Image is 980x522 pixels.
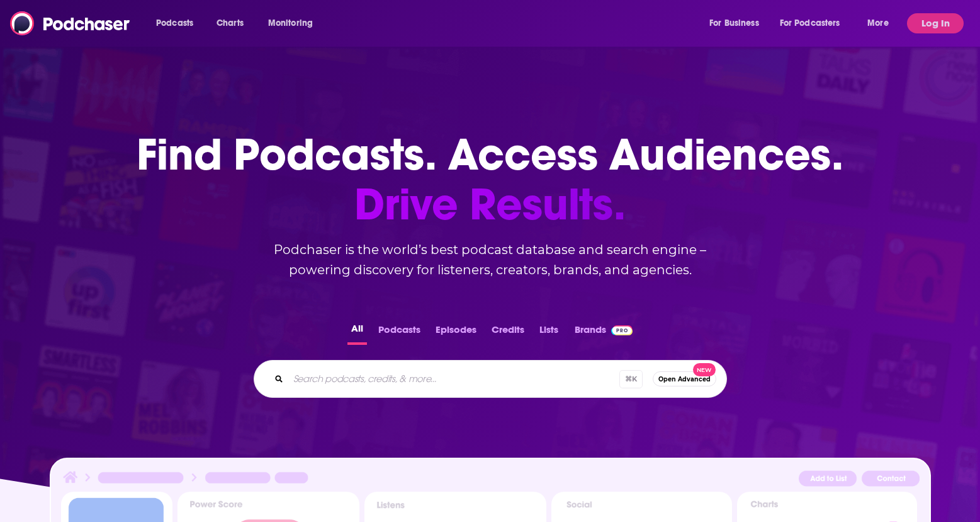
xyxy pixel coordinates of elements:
h2: Podchaser is the world’s best podcast database and search engine – powering discovery for listene... [239,240,742,280]
span: For Podcasters [780,14,840,32]
span: New [693,363,716,376]
div: Search podcasts, credits, & more... [254,360,727,398]
button: open menu [701,13,775,33]
span: Charts [217,14,244,32]
button: Lists [536,320,562,345]
button: Open AdvancedNew [653,371,716,386]
button: open menu [859,13,904,33]
button: open menu [147,13,210,33]
img: Podcast Insights Header [61,469,920,491]
span: Open Advanced [658,376,711,383]
button: All [347,320,367,345]
span: For Business [709,14,759,32]
h1: Find Podcasts. Access Audiences. [137,130,843,229]
input: Search podcasts, credits, & more... [288,369,619,389]
a: BrandsPodchaser Pro [575,320,633,345]
button: Credits [488,320,528,345]
span: Drive Results. [137,180,843,229]
span: More [867,14,889,32]
img: Podchaser Pro [611,325,633,335]
button: open menu [772,13,859,33]
button: Podcasts [375,320,424,345]
span: ⌘ K [619,370,643,388]
a: Charts [208,13,251,33]
button: open menu [259,13,329,33]
button: Episodes [432,320,480,345]
span: Monitoring [268,14,313,32]
span: Podcasts [156,14,193,32]
button: Log In [907,13,964,33]
img: Podchaser - Follow, Share and Rate Podcasts [10,11,131,35]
